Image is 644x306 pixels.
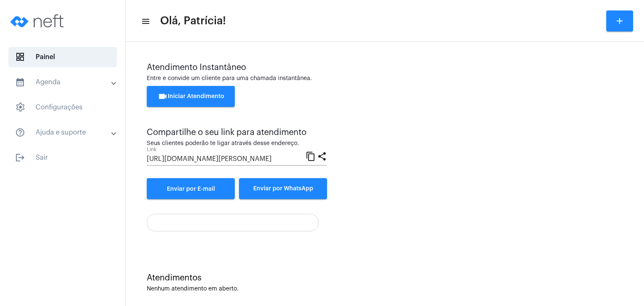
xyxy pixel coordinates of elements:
mat-panel-title: Ajuda e suporte [15,127,112,137]
mat-icon: sidenav icon [141,16,149,26]
mat-icon: add [615,16,625,26]
span: Enviar por WhatsApp [253,186,313,192]
span: Configurações [8,97,117,117]
div: Atendimentos [147,273,623,283]
mat-icon: videocam [158,91,168,101]
mat-icon: sidenav icon [15,153,25,163]
div: Seus clientes poderão te ligar através desse endereço. [147,140,327,147]
mat-icon: content_copy [306,151,316,161]
mat-expansion-panel-header: sidenav iconAjuda e suporte [5,122,125,143]
mat-expansion-panel-header: sidenav iconAgenda [5,72,125,92]
a: Enviar por E-mail [147,178,235,199]
img: logo-neft-novo-2.png [7,4,70,38]
mat-icon: sidenav icon [15,127,25,137]
span: sidenav icon [15,102,25,112]
div: Nenhum atendimento em aberto. [147,286,623,292]
button: Enviar por WhatsApp [239,178,327,199]
span: Sair [8,148,117,168]
span: sidenav icon [15,52,25,62]
button: Iniciar Atendimento [147,86,235,107]
mat-icon: share [317,151,327,161]
span: Painel [8,47,117,67]
div: Atendimento Instantâneo [147,63,623,72]
span: Iniciar Atendimento [158,93,224,99]
mat-panel-title: Agenda [15,77,112,87]
mat-icon: sidenav icon [15,77,25,87]
div: Compartilhe o seu link para atendimento [147,128,327,137]
div: Entre e convide um cliente para uma chamada instantânea. [147,75,623,82]
span: Olá, Patrícia! [160,14,226,28]
span: Enviar por E-mail [167,186,215,192]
